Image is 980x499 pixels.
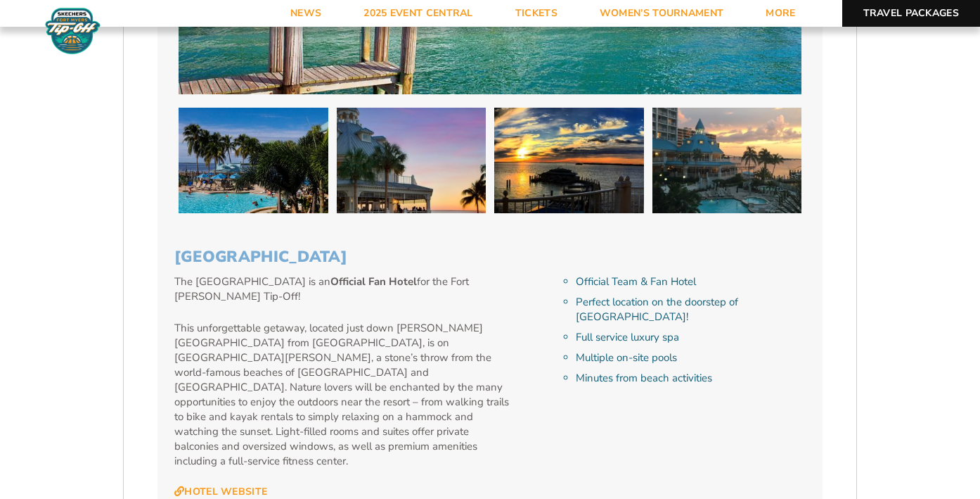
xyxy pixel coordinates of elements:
[179,108,328,213] img: Marriott Sanibel Harbour Resort & Spa (2025 BEACH)
[494,108,644,213] img: Marriott Sanibel Harbour Resort & Spa (2025 BEACH)
[576,295,806,324] li: Perfect location on the doorstep of [GEOGRAPHIC_DATA]!
[42,7,103,55] img: Fort Myers Tip-Off
[174,486,267,498] a: Hotel Website
[330,274,417,289] strong: Official Fan Hotel
[576,274,806,289] li: Official Team & Fan Hotel
[652,108,802,213] img: Marriott Sanibel Harbour Resort & Spa (2025 BEACH)
[174,248,806,266] h3: [GEOGRAPHIC_DATA]
[576,350,806,365] li: Multiple on-site pools
[174,274,511,304] p: The [GEOGRAPHIC_DATA] is an for the Fort [PERSON_NAME] Tip-Off!
[174,321,511,469] p: This unforgettable getaway, located just down [PERSON_NAME][GEOGRAPHIC_DATA] from [GEOGRAPHIC_DAT...
[576,330,806,345] li: Full service luxury spa
[337,108,486,213] img: Marriott Sanibel Harbour Resort & Spa (2025 BEACH)
[576,371,806,386] li: Minutes from beach activities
